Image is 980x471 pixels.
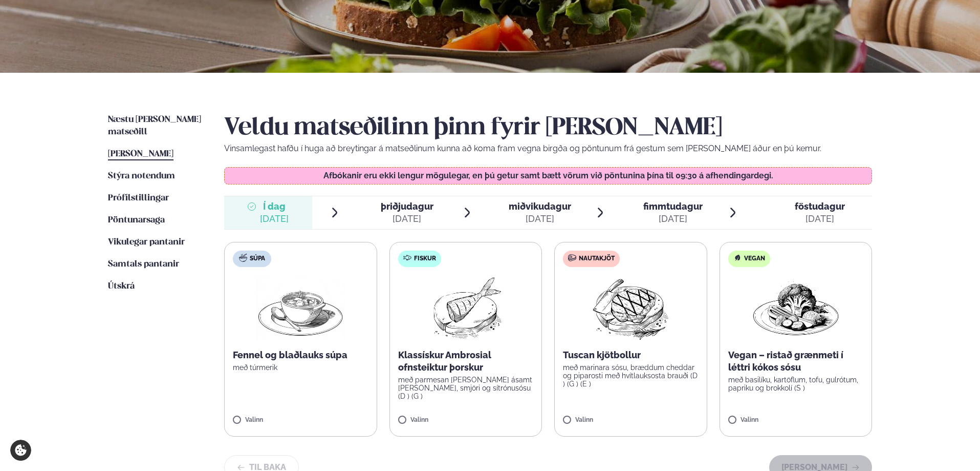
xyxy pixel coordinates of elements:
[108,280,135,293] a: Útskrá
[260,200,289,213] span: Í dag
[398,349,534,374] p: Klassískur Ambrosial ofnsteiktur þorskur
[108,282,135,291] span: Útskrá
[728,376,864,392] p: með basilíku, kartöflum, tofu, gulrótum, papriku og brokkolí (S )
[403,254,411,262] img: fish.svg
[260,213,289,225] div: [DATE]
[108,258,179,271] a: Samtals pantanir
[250,255,265,263] span: Súpa
[108,236,185,249] a: Vikulegar pantanir
[751,275,841,341] img: Vegan.png
[643,201,703,212] span: fimmtudagur
[10,440,31,461] a: Cookie settings
[108,214,165,227] a: Pöntunarsaga
[108,115,201,136] span: Næstu [PERSON_NAME] matseðill
[108,148,173,160] a: [PERSON_NAME]
[414,255,436,263] span: Fiskur
[108,216,165,224] span: Pöntunarsaga
[420,275,511,341] img: Fish.png
[795,201,845,212] span: föstudagur
[381,201,433,212] span: þriðjudagur
[108,114,204,138] a: Næstu [PERSON_NAME] matseðill
[108,192,169,204] a: Prófílstillingar
[733,254,742,262] img: Vegan.svg
[233,363,368,372] p: með túrmerik
[255,275,345,341] img: Soup.png
[568,254,576,262] img: beef.svg
[563,363,699,388] p: með marinara sósu, bræddum cheddar og piparosti með hvítlauksosta brauði (D ) (G ) (E )
[563,349,699,361] p: Tuscan kjötbollur
[509,213,571,225] div: [DATE]
[381,213,433,225] div: [DATE]
[108,150,173,158] span: [PERSON_NAME]
[579,255,615,263] span: Nautakjöt
[224,114,872,142] h2: Veldu matseðilinn þinn fyrir [PERSON_NAME]
[728,349,864,374] p: Vegan – ristað grænmeti í léttri kókos sósu
[108,172,175,180] span: Stýra notendum
[509,201,571,212] span: miðvikudagur
[108,238,185,247] span: Vikulegar pantanir
[585,275,676,341] img: Beef-Meat.png
[239,254,247,262] img: soup.svg
[235,172,862,180] p: Afbókanir eru ekki lengur mögulegar, en þú getur samt bætt vörum við pöntunina þína til 09:30 á a...
[744,255,765,263] span: Vegan
[233,349,368,361] p: Fennel og blaðlauks súpa
[224,142,872,155] p: Vinsamlegast hafðu í huga að breytingar á matseðlinum kunna að koma fram vegna birgða og pöntunum...
[398,376,534,400] p: með parmesan [PERSON_NAME] ásamt [PERSON_NAME], smjöri og sítrónusósu (D ) (G )
[795,213,845,225] div: [DATE]
[643,213,703,225] div: [DATE]
[108,260,179,269] span: Samtals pantanir
[108,170,175,182] a: Stýra notendum
[108,194,169,202] span: Prófílstillingar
